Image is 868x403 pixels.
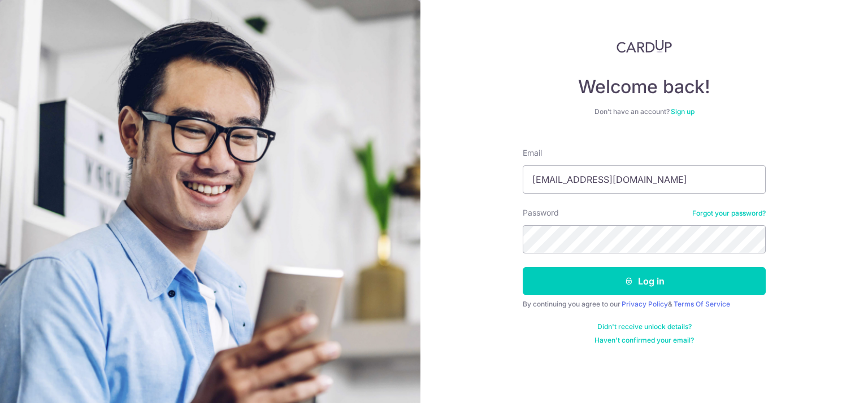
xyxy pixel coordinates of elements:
a: Haven't confirmed your email? [594,336,694,345]
button: Log in [523,267,766,295]
div: Don’t have an account? [523,107,766,116]
a: Sign up [671,107,695,116]
a: Didn't receive unlock details? [597,322,692,331]
label: Email [523,147,542,159]
a: Privacy Policy [622,300,668,308]
div: By continuing you agree to our & [523,300,766,309]
label: Password [523,207,559,218]
a: Forgot your password? [692,209,766,218]
input: Enter your Email [523,165,766,194]
img: CardUp Logo [617,40,672,53]
a: Terms Of Service [674,300,730,308]
h4: Welcome back! [523,76,766,98]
